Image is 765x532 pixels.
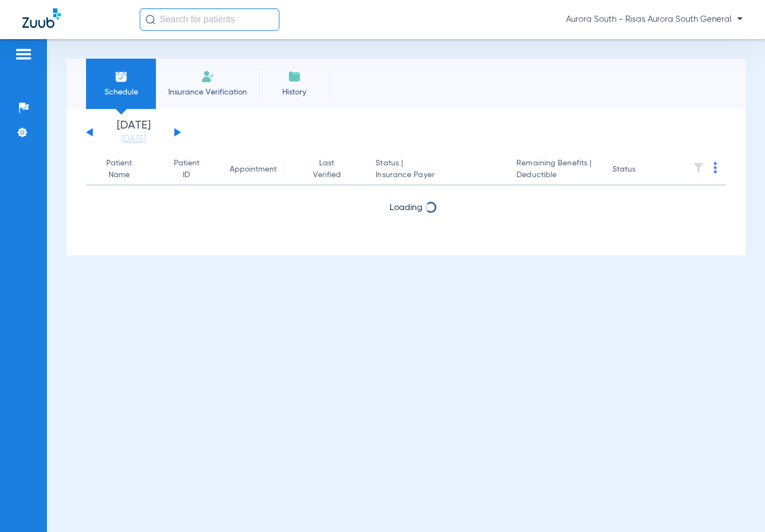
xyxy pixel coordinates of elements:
[566,14,743,25] span: Aurora South - Risas Aurora South General
[288,70,301,83] img: History
[22,8,61,28] img: Zuub Logo
[95,158,143,181] div: Patient Name
[171,158,202,181] div: Patient ID
[115,70,128,83] img: Schedule
[367,154,507,186] th: Status |
[100,134,167,145] a: [DATE]
[507,154,604,186] th: Remaining Benefits |
[140,8,279,31] input: Search for patients
[230,164,288,175] div: Appointment
[171,158,212,181] div: Patient ID
[94,87,148,98] span: Schedule
[306,158,348,181] div: Last Verified
[15,47,32,61] img: hamburger-icon
[693,162,704,173] img: filter.svg
[376,169,498,181] span: Insurance Payer
[306,158,358,181] div: Last Verified
[230,164,277,175] div: Appointment
[145,15,155,25] img: Search Icon
[516,169,595,181] span: Deductible
[100,120,167,145] li: [DATE]
[201,70,215,83] img: Manual Insurance Verification
[714,162,717,173] img: group-dot-blue.svg
[95,158,153,181] div: Patient Name
[604,154,679,186] th: Status
[164,87,251,98] span: Insurance Verification
[389,203,422,212] span: Loading
[268,87,321,98] span: History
